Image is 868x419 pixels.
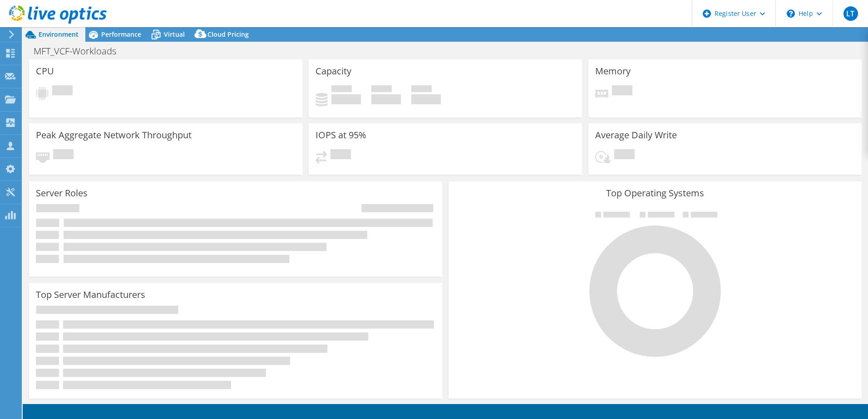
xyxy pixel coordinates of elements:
span: Virtual [164,30,185,39]
h3: Server Roles [36,188,88,198]
svg: \n [787,10,795,18]
h3: Memory [595,66,631,76]
span: LT [843,6,858,21]
h1: MFT_VCF-Workloads [30,46,130,56]
h3: Peak Aggregate Network Throughput [36,130,192,140]
h4: 0 GiB [411,94,441,104]
span: Environment [39,30,79,39]
span: Pending [612,85,632,97]
h3: IOPS at 95% [316,130,366,140]
span: Used [331,85,352,94]
span: Pending [53,149,74,161]
h3: Capacity [316,66,351,76]
h4: 0 GiB [331,94,361,104]
span: Pending [52,85,73,97]
span: Cloud Pricing [207,30,249,39]
span: Total [411,85,432,94]
h3: Top Server Manufacturers [36,290,145,300]
h3: CPU [36,66,54,76]
h4: 0 GiB [371,94,401,104]
span: Pending [330,149,351,161]
span: Free [371,85,392,94]
span: Pending [614,149,635,161]
h3: Top Operating Systems [455,188,855,198]
span: Performance [101,30,141,39]
h3: Average Daily Write [595,130,677,140]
